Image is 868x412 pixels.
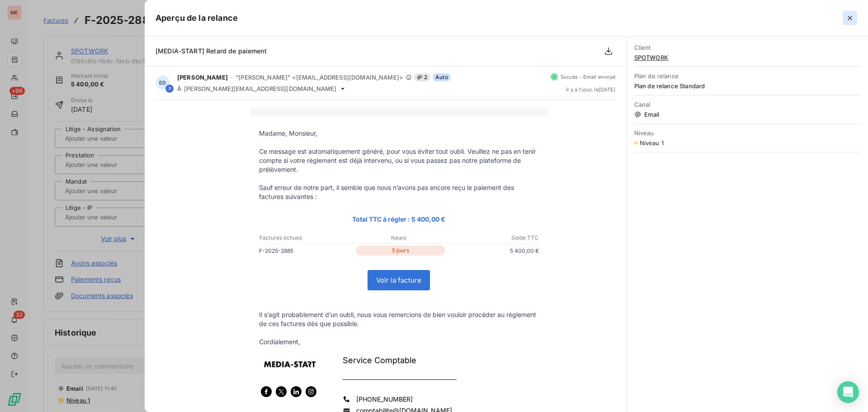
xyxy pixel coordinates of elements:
p: Ce message est automatiquement généré, pour vous éviter tout oubli. Veuillez ne pas en tenir comp... [259,147,539,174]
img: facebook [261,386,272,397]
p: Retard [353,234,445,242]
h5: Aperçu de la relance [156,12,238,24]
p: Sauf erreur de notre part, il semble que nous n’avons pas encore reçu le paiement des factures su... [259,183,539,201]
span: SPOTWORK [634,54,861,61]
span: Client [634,44,861,51]
span: Plan de relance [634,72,861,80]
span: [PERSON_NAME] [177,74,228,81]
p: Solde TTC [446,234,538,242]
span: 2 [414,73,430,81]
div: ED [156,76,170,90]
div: Open Intercom Messenger [837,381,859,403]
p: Madame, Monsieur, [259,129,539,138]
img: instagram [306,386,316,397]
span: il y a 1 jour , le [DATE] [566,87,615,92]
p: Il s’agit probablement d’un oubli, nous vous remercions de bien vouloir procéder au règlement de ... [259,310,539,328]
p: 5 jours [356,246,444,256]
p: Cordialement, [259,337,539,346]
span: - [231,75,233,80]
span: Service Comptable [343,355,416,365]
span: Niveau [634,129,861,137]
p: F-2025-2885 [259,246,354,256]
p: Factures échues [259,234,352,242]
span: "[PERSON_NAME]" <[EMAIL_ADDRESS][DOMAIN_NAME]> [236,74,403,81]
img: ADKq_Nay9nUv-uMfJEAVhPG7Qi6a1ckn_F_y4584T0avVoU1zNpder5Fka13D5BmgCNyCpdRb0JyYuQI-meq29tAQ1AdiDBd1... [260,358,319,371]
span: Email [634,111,861,118]
span: Plan de relance Standard [634,82,861,90]
p: 5 400,00 € [447,246,539,256]
span: À [177,85,181,92]
span: Auto [433,73,451,81]
span: Canal [634,101,861,108]
span: [PERSON_NAME][EMAIL_ADDRESS][DOMAIN_NAME] [184,85,336,92]
span: Succès - Email envoyé [561,74,616,80]
img: twitter [276,386,287,397]
img: linkedin [291,386,302,397]
a: [PHONE_NUMBER] [356,395,413,403]
span: Niveau 1 [640,139,664,147]
span: [MEDIA-START] Retard de paiement [156,47,267,55]
img: mobilePhone [344,396,349,402]
p: Total TTC à régler : 5 400,00 € [259,214,539,224]
a: Voir la facture [368,270,429,290]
